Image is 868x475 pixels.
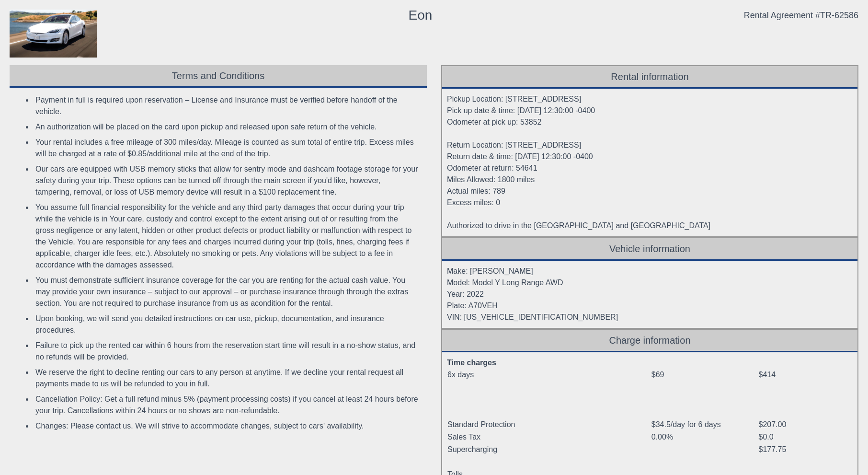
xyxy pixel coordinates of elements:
[34,311,420,338] li: Upon booking, we will send you detailed instructions on car use, pickup, documentation, and insur...
[34,418,420,434] li: Changes: Please contact us. We will strive to accommodate changes, subject to cars' availability.
[34,273,420,311] li: You must demonstrate sufficient insurance coverage for the car you are renting for the actual cas...
[442,89,857,236] div: Pickup Location: [STREET_ADDRESS] Pick up date & time: [DATE] 12:30:00 -0400 Odometer at pick up:...
[447,418,651,431] td: Standard Protection
[447,357,851,369] div: Time charges
[34,135,420,162] li: Your rental includes a free mileage of 300 miles/day. Mileage is counted as sum total of entire t...
[34,392,420,418] li: Cancellation Policy: Get a full refund minus 5% (payment processing costs) if you cancel at least...
[34,200,420,273] li: You assume full financial responsibility for the vehicle and any third party damages that occur d...
[651,418,758,431] td: $34.5/day for 6 days
[442,261,857,328] div: Make: [PERSON_NAME] Model: Model Y Long Range AWD Year: 2022 Plate: A70VEH VIN: [US_VEHICLE_IDENT...
[442,66,857,89] div: Rental information
[34,365,420,392] li: We reserve the right to decline renting our cars to any person at anytime. If we decline your ren...
[744,10,858,21] div: Rental Agreement #TR-62586
[651,431,758,443] td: 0.00%
[34,338,420,365] li: Failure to pick up the rented car within 6 hours from the reservation start time will result in a...
[447,369,651,381] td: 6x days
[758,431,851,443] td: $0.0
[442,330,857,352] div: Charge information
[651,369,758,381] td: $69
[10,10,97,58] img: contract_model.jpg
[34,119,420,135] li: An authorization will be placed on the card upon pickup and released upon safe return of the vehi...
[758,418,851,431] td: $207.00
[409,10,433,21] div: Eon
[447,431,651,443] td: Sales Tax
[34,162,420,200] li: Our cars are equipped with USB memory sticks that allow for sentry mode and dashcam footage stora...
[442,238,857,261] div: Vehicle information
[447,443,651,456] td: Supercharging
[10,65,427,88] div: Terms and Conditions
[758,443,851,456] td: $177.75
[34,93,420,119] li: Payment in full is required upon reservation – License and Insurance must be verified before hand...
[758,369,851,381] td: $414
